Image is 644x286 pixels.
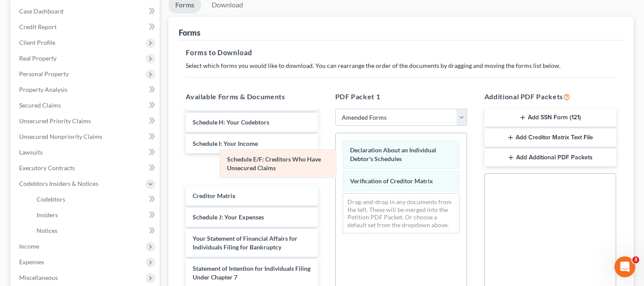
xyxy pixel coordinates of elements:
[335,91,467,102] h5: PDF Packet 1
[484,91,616,102] h5: Additional PDF Packets
[350,177,433,185] span: Verification of Creditor Matrix
[12,129,160,145] a: Unsecured Nonpriority Claims
[12,145,160,160] a: Lawsuits
[484,128,616,147] button: Add Creditor Matrix Text File
[193,265,310,281] span: Statement of Intention for Individuals Filing Under Chapter 7
[193,213,264,221] span: Schedule J: Your Expenses
[186,91,317,102] h5: Available Forms & Documents
[12,160,160,176] a: Executory Contracts
[19,180,98,187] span: Codebtors Insiders & Notices
[19,39,55,46] span: Client Profile
[12,19,160,35] a: Credit Report
[12,82,160,98] a: Property Analysis
[193,235,297,251] span: Your Statement of Financial Affairs for Individuals Filing for Bankruptcy
[193,192,236,199] span: Creditor Matrix
[30,192,160,207] a: Codebtors
[37,211,58,219] span: Insiders
[30,207,160,223] a: Insiders
[19,133,102,140] span: Unsecured Nonpriority Claims
[19,7,63,15] span: Case Dashboard
[484,109,616,127] button: Add SSN Form (121)
[19,274,58,281] span: Miscellaneous
[19,148,43,156] span: Lawsuits
[614,256,635,277] iframe: Intercom live chat
[193,118,269,126] span: Schedule H: Your Codebtors
[193,140,258,147] span: Schedule I: Your Income
[12,3,160,19] a: Case Dashboard
[19,70,69,77] span: Personal Property
[350,146,436,162] span: Declaration About an Individual Debtor's Schedules
[19,23,57,30] span: Credit Report
[19,242,39,250] span: Income
[19,258,44,266] span: Expenses
[30,223,160,239] a: Notices
[227,155,321,172] span: Schedule E/F: Creditors Who Have Unsecured Claims
[19,86,67,93] span: Property Analysis
[12,98,160,113] a: Secured Claims
[19,164,75,172] span: Executory Contracts
[37,227,57,234] span: Notices
[19,117,91,124] span: Unsecured Priority Claims
[186,61,616,70] p: Select which forms you would like to download. You can rearrange the order of the documents by dr...
[484,148,616,167] button: Add Additional PDF Packets
[179,27,200,38] div: Forms
[19,101,61,109] span: Secured Claims
[186,47,616,58] h5: Forms to Download
[343,193,460,233] div: Drag-and-drop in any documents from the left. These will be merged into the Petition PDF Packet. ...
[12,113,160,129] a: Unsecured Priority Claims
[632,256,639,263] span: 3
[19,54,57,62] span: Real Property
[37,195,65,203] span: Codebtors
